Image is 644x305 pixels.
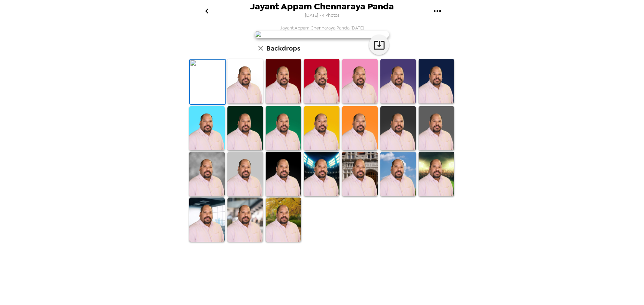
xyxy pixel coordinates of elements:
[190,60,225,104] img: Original
[305,11,339,20] span: [DATE] • 4 Photos
[266,43,300,54] h6: Backdrops
[280,25,364,31] span: Jayant Appam Chennaraya Panda , [DATE]
[255,31,389,38] img: user
[250,2,394,11] span: Jayant Appam Chennaraya Panda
